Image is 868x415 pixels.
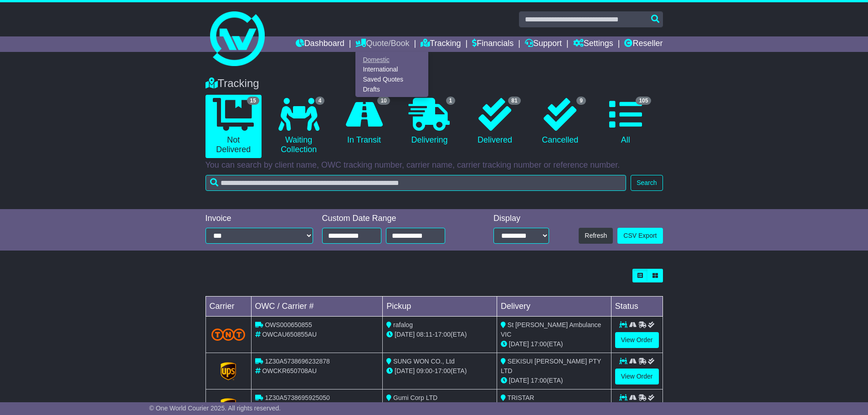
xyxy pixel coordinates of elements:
div: (ETA) [501,339,607,349]
button: Refresh [579,228,613,244]
a: View Order [615,332,659,348]
a: International [356,65,428,75]
span: OWCKR650708AU [262,367,317,374]
span: 17:00 [531,377,547,384]
a: 4 Waiting Collection [271,95,327,158]
a: Settings [573,36,613,52]
span: © One World Courier 2025. All rights reserved. [149,405,281,412]
a: Domestic [356,55,428,65]
span: 10 [377,97,390,105]
span: 81 [508,97,520,105]
span: 08:11 [416,331,432,338]
td: Carrier [205,297,251,317]
td: Pickup [383,297,497,317]
a: Financials [472,36,514,52]
a: Drafts [356,84,428,94]
span: OWS000650855 [265,321,312,328]
span: 1 [446,97,456,105]
a: Saved Quotes [356,75,428,85]
div: - (ETA) [386,366,493,376]
div: (ETA) [501,376,607,385]
a: Reseller [624,36,663,52]
a: 15 Not Delivered [205,95,262,158]
button: Search [631,175,663,191]
span: 1Z30A5738696232878 [265,358,329,365]
p: You can search by client name, OWC tracking number, carrier name, carrier tracking number or refe... [205,160,663,170]
div: Custom Date Range [322,214,468,224]
img: TNT_Domestic.png [211,328,246,341]
span: [DATE] [509,340,529,348]
a: Dashboard [296,36,344,52]
span: [DATE] [395,331,415,338]
span: 17:00 [435,331,451,338]
a: View Order [615,369,659,384]
span: 15 [247,97,259,105]
a: 81 Delivered [467,95,523,149]
span: rafalog [393,321,413,328]
span: 105 [636,97,651,105]
img: GetCarrierServiceLogo [221,362,236,380]
div: Tracking [201,77,668,90]
div: Quote/Book [355,52,428,97]
span: [DATE] [395,367,415,374]
a: Tracking [421,36,461,52]
span: OWCAU650855AU [262,331,317,338]
span: 17:00 [435,367,451,374]
a: Support [525,36,562,52]
span: 1Z30A5738695925050 [265,394,329,401]
span: 09:00 [416,367,432,374]
a: 1 Delivering [401,95,457,149]
a: Quote/Book [355,36,409,52]
div: Display [493,214,549,224]
span: 4 [315,97,325,105]
span: SEKISUI [PERSON_NAME] PTY LTD [501,358,601,374]
a: 105 All [597,95,653,149]
td: Delivery [497,297,611,317]
td: Status [611,297,663,317]
div: - (ETA) [386,330,493,339]
a: 10 In Transit [336,95,392,149]
span: 9 [576,97,586,105]
span: Gumi Corp LTD [393,394,437,401]
span: 17:00 [531,340,547,348]
a: CSV Export [617,228,663,244]
a: 9 Cancelled [532,95,588,149]
span: St [PERSON_NAME] Ambulance VIC [501,321,601,338]
span: SUNG WON CO., Ltd [393,358,455,365]
td: OWC / Carrier # [251,297,383,317]
span: [DATE] [509,377,529,384]
span: TRISTAR [508,394,534,401]
div: Invoice [205,214,313,224]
